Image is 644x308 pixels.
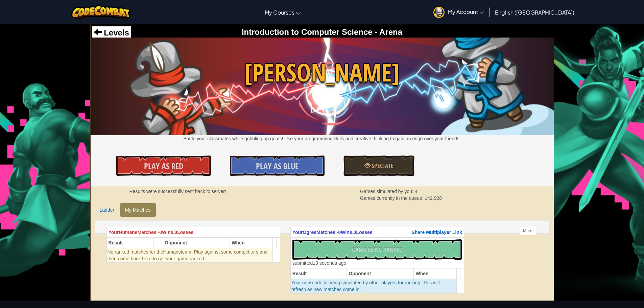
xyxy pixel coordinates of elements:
img: CodeCombat logo [71,5,130,19]
span: My Courses [265,9,294,16]
a: My Matches [120,203,156,217]
span: Share Multiplayer Link [411,230,462,235]
div: 13 seconds ago [292,260,347,266]
span: [PERSON_NAME] [91,55,554,90]
a: English ([GEOGRAPHIC_DATA]) [492,3,578,21]
span: 142,928 [425,195,442,201]
span: Losses [356,230,372,235]
span: Your [109,230,119,235]
span: Matches - [316,230,338,235]
span: Levels [102,28,129,37]
th: When [414,268,456,279]
span: Matches - [138,230,160,235]
span: My Account [448,8,484,15]
th: Result [106,237,153,248]
span: Play As Blue [256,161,299,171]
span: Losses [177,230,193,235]
a: Ladder [95,203,120,217]
th: When [230,237,272,248]
img: Wakka Maul [91,38,554,135]
span: 4 [415,189,418,194]
span: Your [292,230,303,235]
span: Your new code is being simulated by other players for ranking. This will refresh as new matches c... [291,280,440,292]
th: Ogres 0 0 [290,227,464,237]
span: Wins, [341,230,353,235]
p: Battle your classmates while gobbling up gems! Use your programming skills and creative thinking ... [91,135,554,142]
strong: Results were successfully sent back to server! [129,189,226,194]
span: Games simulated by you: [360,189,415,194]
span: English ([GEOGRAPHIC_DATA]) [495,9,574,16]
span: Play As Red [144,161,183,171]
span: Introduction to Computer Science [242,27,373,37]
a: Levels [94,28,129,37]
img: avatar [433,7,445,18]
th: Opponent [163,237,230,248]
span: Games currently in the queue: [360,195,425,201]
span: - Arena [373,27,402,37]
span: No ranked matches for the [108,249,163,255]
td: Humans [106,248,272,262]
th: Humans 0 0 [106,227,280,237]
a: My Account [430,1,487,23]
div: More [519,227,536,235]
a: Spectate [343,156,414,176]
span: Spectate [371,162,393,170]
th: Opponent [347,268,414,279]
span: Wins, [162,230,174,235]
th: Result [290,268,337,279]
span: team! Play against some competitors and then come back here to get your game ranked. [108,249,268,261]
span: submitted [292,260,313,266]
a: My Courses [261,3,304,21]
